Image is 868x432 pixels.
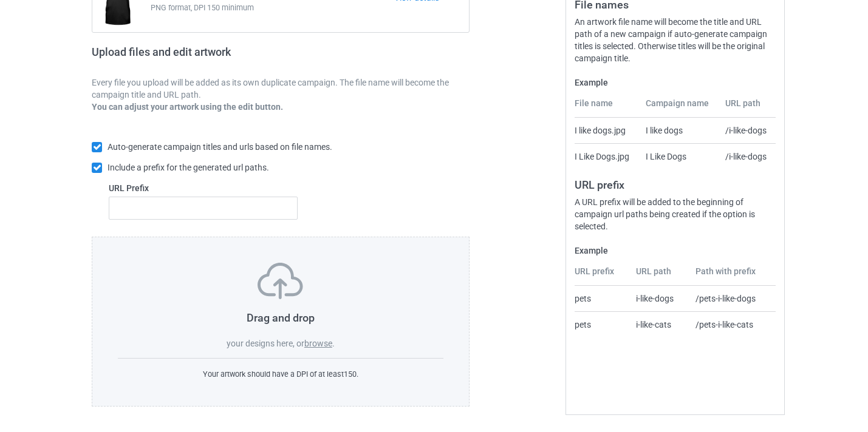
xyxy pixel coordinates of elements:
[575,286,629,311] td: pets
[689,311,776,337] td: /pets-i-like-cats
[689,265,776,286] th: Path with prefix
[304,339,332,348] label: browse
[92,102,283,112] b: You can adjust your artwork using the edit button.
[108,163,269,172] span: Include a prefix for the generated url paths.
[629,265,689,286] th: URL path
[92,46,318,68] h2: Upload files and edit artwork
[151,2,394,14] span: PNG format, DPI 150 minimum
[575,16,776,64] div: An artwork file name will become the title and URL path of a new campaign if auto-generate campai...
[719,143,776,169] td: /i-like-dogs
[575,311,629,337] td: pets
[575,118,638,143] td: I like dogs.jpg
[575,97,638,118] th: File name
[719,97,776,118] th: URL path
[639,97,719,118] th: Campaign name
[332,339,335,348] span: .
[227,339,304,348] span: your designs here, or
[575,178,776,192] h3: URL prefix
[719,118,776,143] td: /i-like-dogs
[92,76,470,101] p: Every file you upload will be added as its own duplicate campaign. The file name will become the ...
[575,143,638,169] td: I Like Dogs.jpg
[109,182,298,194] label: URL Prefix
[203,370,358,379] span: Your artwork should have a DPI of at least 150 .
[639,118,719,143] td: I like dogs
[629,286,689,311] td: i-like-dogs
[689,286,776,311] td: /pets-i-like-dogs
[575,76,776,89] label: Example
[118,311,443,325] h3: Drag and drop
[575,245,776,257] label: Example
[258,263,303,299] img: svg+xml;base64,PD94bWwgdmVyc2lvbj0iMS4wIiBlbmNvZGluZz0iVVRGLTgiPz4KPHN2ZyB3aWR0aD0iNzVweCIgaGVpZ2...
[639,143,719,169] td: I Like Dogs
[108,142,332,152] span: Auto-generate campaign titles and urls based on file names.
[629,311,689,337] td: i-like-cats
[575,265,629,286] th: URL prefix
[575,196,776,232] div: A URL prefix will be added to the beginning of campaign url paths being created if the option is ...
